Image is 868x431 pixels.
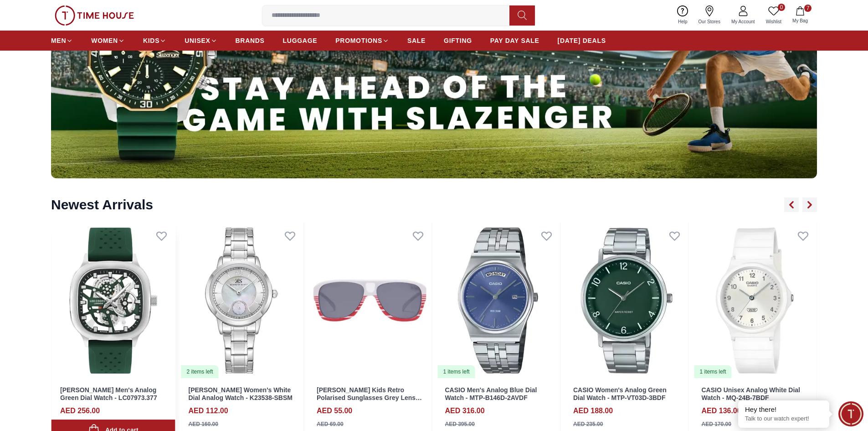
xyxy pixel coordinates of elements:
img: ... [55,5,134,26]
span: My Bag [789,17,812,24]
div: 1 items left [438,365,475,378]
img: Lee Cooper Kids Retro Polarised Sunglasses Grey Lens - LCK108C03 [308,222,432,379]
span: UNISEX [185,36,210,45]
a: 0Wishlist [760,4,787,27]
span: GIFTING [444,36,472,45]
div: Chat Widget [838,401,863,426]
a: Help [673,4,693,27]
a: Our Stores [693,4,726,27]
a: BRANDS [236,32,265,49]
h4: AED 256.00 [60,405,100,416]
img: Lee Cooper Men's Analog Green Dial Watch - LC07973.377 [51,222,175,379]
a: PAY DAY SALE [490,32,539,49]
h4: AED 136.00 [702,405,741,416]
img: Kenneth Scott Women's White Dial Analog Watch - K23538-SBSM [180,222,304,379]
a: CASIO Unisex Analog White Dial Watch - MQ-24B-7BDF1 items left [693,222,817,379]
img: CASIO Women's Analog Green Dial Watch - MTP-VT03D-3BDF [564,222,688,379]
p: Talk to our watch expert! [745,415,822,423]
span: 7 [804,5,812,12]
div: Hey there! [745,405,822,414]
span: BRANDS [236,36,265,45]
a: SALE [407,32,426,49]
span: PAY DAY SALE [490,36,539,45]
span: Our Stores [695,18,724,25]
a: CASIO Men's Analog Blue Dial Watch - MTP-B146D-2AVDF1 items left [436,222,560,379]
span: LUGGAGE [283,36,318,45]
span: MEN [51,36,66,45]
span: My Account [728,18,759,25]
a: KIDS [143,32,166,49]
span: Help [674,18,691,25]
span: KIDS [143,36,159,45]
button: 7My Bag [787,5,813,26]
a: UNISEX [185,32,217,49]
a: CASIO Women's Analog Green Dial Watch - MTP-VT03D-3BDF [573,386,667,401]
a: CASIO Unisex Analog White Dial Watch - MQ-24B-7BDF [702,386,801,401]
a: MEN [51,32,73,49]
span: PROMOTIONS [335,36,382,45]
a: LUGGAGE [283,32,318,49]
img: CASIO Men's Analog Blue Dial Watch - MTP-B146D-2AVDF [436,222,560,379]
span: [DATE] DEALS [558,36,606,45]
a: PROMOTIONS [335,32,389,49]
div: AED 69.00 [317,420,344,428]
div: 2 items left [181,365,219,378]
img: CASIO Unisex Analog White Dial Watch - MQ-24B-7BDF [693,222,817,379]
a: Kenneth Scott Women's White Dial Analog Watch - K23538-SBSM2 items left [180,222,304,379]
a: [PERSON_NAME] Women's White Dial Analog Watch - K23538-SBSM [189,386,293,401]
div: AED 170.00 [702,420,731,428]
a: CASIO Men's Analog Blue Dial Watch - MTP-B146D-2AVDF [445,386,537,401]
a: [PERSON_NAME] Kids Retro Polarised Sunglasses Grey Lens - LCK108C03 [317,386,422,409]
div: AED 160.00 [189,420,218,428]
span: 0 [778,4,785,11]
h4: AED 188.00 [573,405,613,416]
span: Wishlist [762,18,785,25]
a: GIFTING [444,32,472,49]
a: WOMEN [91,32,125,49]
div: AED 235.00 [573,420,603,428]
h4: AED 55.00 [317,405,352,416]
h4: AED 112.00 [189,405,228,416]
div: AED 395.00 [445,420,475,428]
span: WOMEN [91,36,118,45]
a: [PERSON_NAME] Men's Analog Green Dial Watch - LC07973.377 [60,386,157,401]
h4: AED 316.00 [445,405,485,416]
a: [DATE] DEALS [558,32,606,49]
div: 1 items left [694,365,732,378]
span: SALE [407,36,426,45]
h2: Newest Arrivals [51,197,153,213]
